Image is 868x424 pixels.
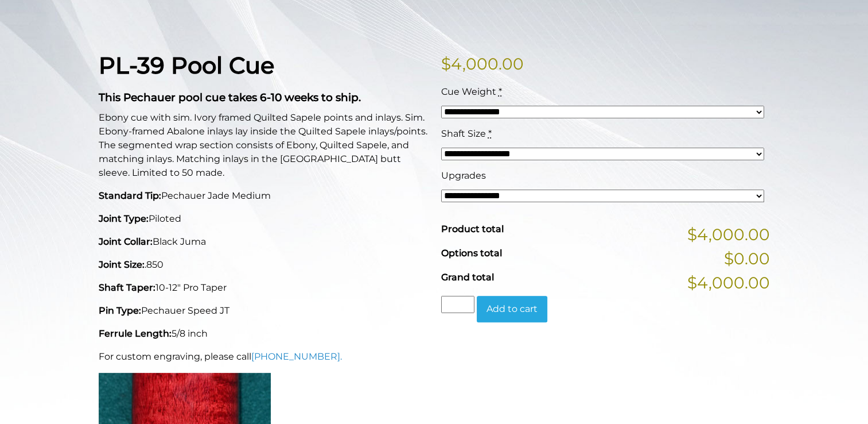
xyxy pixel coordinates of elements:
[99,350,427,364] p: For custom engraving, please call
[477,296,547,322] button: Add to cart
[687,271,770,295] span: $4,000.00
[441,248,502,259] span: Options total
[441,86,496,97] span: Cue Weight
[99,328,172,339] strong: Ferrule Length:
[99,190,161,201] strong: Standard Tip:
[99,91,361,104] strong: This Pechauer pool cue takes 6-10 weeks to ship.
[99,327,427,341] p: 5/8 inch
[99,236,153,247] strong: Joint Collar:
[499,86,502,97] abbr: required
[99,235,427,249] p: Black Juma
[99,258,427,272] p: .850
[99,259,145,270] strong: Joint Size:
[99,282,155,293] strong: Shaft Taper:
[441,223,504,234] span: Product total
[687,222,770,246] span: $4,000.00
[441,296,474,313] input: Product quantity
[99,304,427,318] p: Pechauer Speed JT
[488,128,492,139] abbr: required
[441,272,494,283] span: Grand total
[441,54,451,74] span: $
[441,128,486,139] span: Shaft Size
[99,281,427,295] p: 10-12" Pro Taper
[99,189,427,203] p: Pechauer Jade Medium
[724,246,770,271] span: $0.00
[99,305,141,316] strong: Pin Type:
[99,213,149,224] strong: Joint Type:
[251,351,342,362] a: [PHONE_NUMBER].
[441,54,524,74] bdi: 4,000.00
[99,51,274,79] strong: PL-39 Pool Cue
[99,111,427,180] p: Ebony cue with sim. Ivory framed Quilted Sapele points and inlays. Sim. Ebony-framed Abalone inla...
[99,212,427,226] p: Piloted
[441,170,486,181] span: Upgrades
